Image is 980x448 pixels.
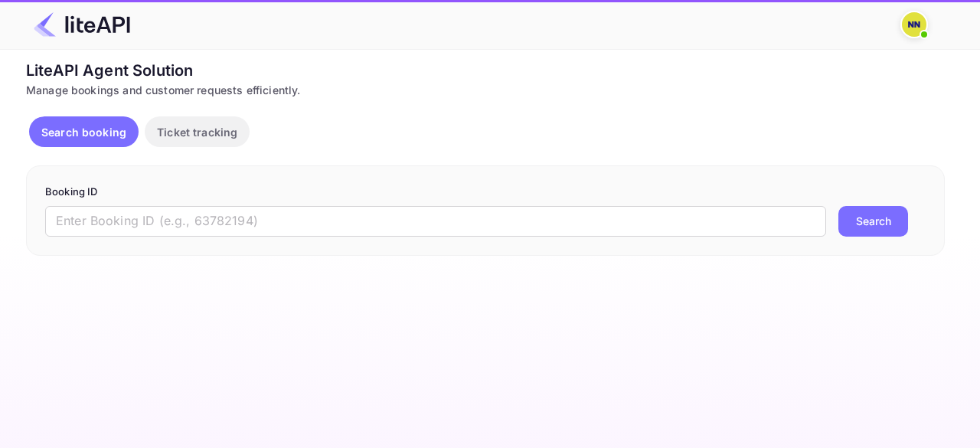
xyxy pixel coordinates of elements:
[45,206,826,237] input: Enter Booking ID (e.g., 63782194)
[902,12,926,37] img: N/A N/A
[838,206,908,237] button: Search
[45,185,926,200] p: Booking ID
[34,12,130,37] img: LiteAPI Logo
[41,124,126,140] p: Search booking
[157,124,237,140] p: Ticket tracking
[26,82,945,98] div: Manage bookings and customer requests efficiently.
[26,59,945,82] div: LiteAPI Agent Solution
